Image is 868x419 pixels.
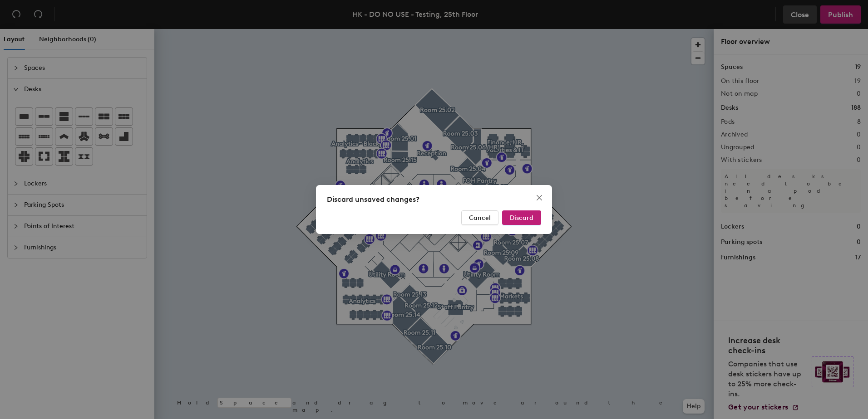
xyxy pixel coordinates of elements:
[461,210,498,225] button: Cancel
[327,194,541,205] div: Discard unsaved changes?
[502,210,541,225] button: Discard
[532,190,547,205] button: Close
[469,214,491,222] span: Cancel
[532,194,547,201] span: Close
[510,214,533,222] span: Discard
[536,194,543,201] span: close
